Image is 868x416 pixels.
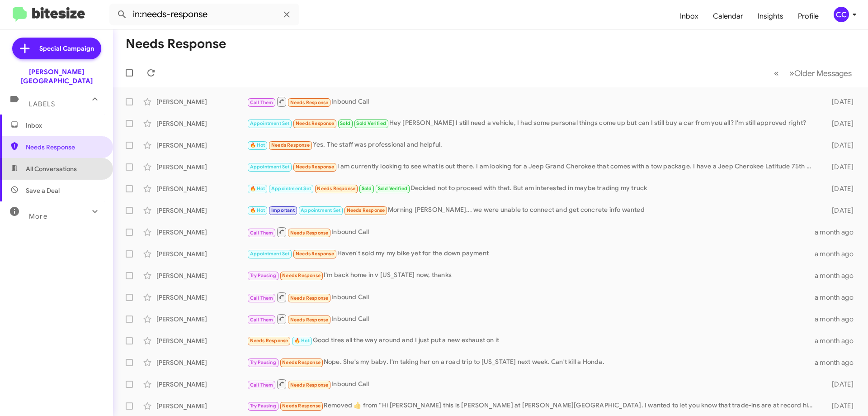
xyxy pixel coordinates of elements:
[250,186,265,191] span: 🔥 Hot
[791,3,826,29] a: Profile
[247,313,815,325] div: Inbound Call
[156,315,247,324] div: [PERSON_NAME]
[247,96,817,107] div: Inbound Call
[774,67,779,79] span: «
[156,336,247,345] div: [PERSON_NAME]
[301,207,340,213] span: Appointment Set
[156,249,247,258] div: [PERSON_NAME]
[247,183,817,194] div: Decided not to proceed with that. But am interested in maybe trading my truck
[156,358,247,367] div: [PERSON_NAME]
[271,207,295,213] span: Important
[294,338,310,344] span: 🔥 Hot
[282,273,321,278] span: Needs Response
[296,120,334,126] span: Needs Response
[26,164,77,173] span: All Conversations
[250,359,276,365] span: Try Pausing
[317,186,355,191] span: Needs Response
[282,359,321,365] span: Needs Response
[156,141,247,150] div: [PERSON_NAME]
[250,338,288,344] span: Needs Response
[156,119,247,128] div: [PERSON_NAME]
[29,100,55,108] span: Labels
[706,3,750,29] a: Calendar
[356,120,386,126] span: Sold Verified
[784,64,857,82] button: Next
[817,163,861,172] div: [DATE]
[290,382,329,388] span: Needs Response
[815,293,861,302] div: a month ago
[250,207,265,213] span: 🔥 Hot
[156,402,247,411] div: [PERSON_NAME]
[769,64,857,82] nav: Page navigation example
[12,38,101,59] a: Special Campaign
[834,7,849,22] div: CC
[250,403,276,409] span: Try Pausing
[817,206,861,215] div: [DATE]
[247,162,817,172] div: I am currently looking to see what is out there. I am looking for a Jeep Grand Cherokee that come...
[250,230,274,236] span: Call Them
[815,271,861,280] div: a month ago
[282,403,321,409] span: Needs Response
[290,100,329,105] span: Needs Response
[26,121,103,130] span: Inbox
[250,317,274,323] span: Call Them
[247,140,817,150] div: Yes. The staff was professional and helpful.
[156,293,247,302] div: [PERSON_NAME]
[271,186,311,191] span: Appointment Set
[26,143,103,152] span: Needs Response
[250,251,290,257] span: Appointment Set
[247,249,815,259] div: Haven't sold my my bike yet for the down payment
[156,163,247,172] div: [PERSON_NAME]
[290,230,329,236] span: Needs Response
[247,226,815,238] div: Inbound Call
[250,164,290,170] span: Appointment Set
[250,120,290,126] span: Appointment Set
[250,295,274,301] span: Call Them
[296,164,334,170] span: Needs Response
[817,184,861,193] div: [DATE]
[347,207,385,213] span: Needs Response
[673,3,706,29] a: Inbox
[156,271,247,280] div: [PERSON_NAME]
[156,184,247,193] div: [PERSON_NAME]
[247,378,817,390] div: Inbound Call
[156,228,247,237] div: [PERSON_NAME]
[250,273,276,278] span: Try Pausing
[250,382,274,388] span: Call Them
[817,97,861,106] div: [DATE]
[156,97,247,106] div: [PERSON_NAME]
[815,228,861,237] div: a month ago
[378,186,408,191] span: Sold Verified
[794,68,852,78] span: Older Messages
[296,251,334,257] span: Needs Response
[362,186,372,191] span: Sold
[817,380,861,389] div: [DATE]
[29,212,47,220] span: More
[817,402,861,411] div: [DATE]
[789,67,794,79] span: »
[26,186,60,195] span: Save a Deal
[817,119,861,128] div: [DATE]
[340,120,350,126] span: Sold
[156,206,247,215] div: [PERSON_NAME]
[815,315,861,324] div: a month ago
[247,357,815,368] div: Nope. She's my baby. I'm taking her on a road trip to [US_STATE] next week. Can't kill a Honda.
[247,270,815,281] div: I'm back home in v [US_STATE] now, thanks
[250,142,265,148] span: 🔥 Hot
[247,292,815,303] div: Inbound Call
[815,336,861,345] div: a month ago
[815,249,861,258] div: a month ago
[271,142,310,148] span: Needs Response
[126,37,226,51] h1: Needs Response
[156,380,247,389] div: [PERSON_NAME]
[750,3,791,29] a: Insights
[250,100,274,105] span: Call Them
[769,64,784,82] button: Previous
[247,205,817,215] div: Morning [PERSON_NAME]... we were unable to connect and get concrete info wanted
[247,335,815,346] div: Good tires all the way around and I just put a new exhaust on it
[826,7,858,22] button: CC
[290,317,329,323] span: Needs Response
